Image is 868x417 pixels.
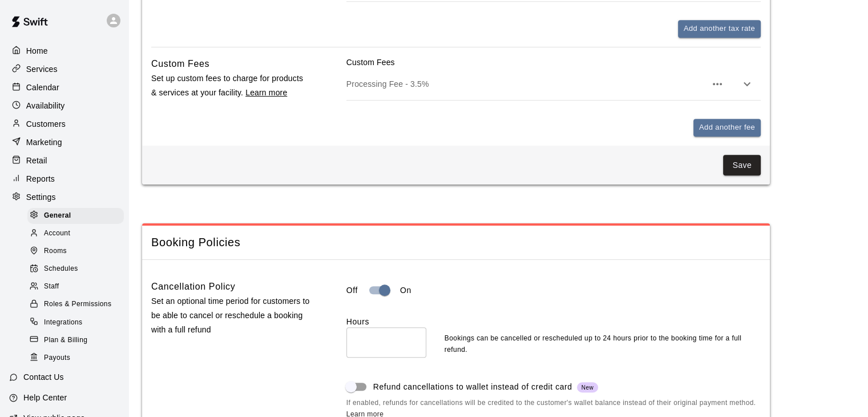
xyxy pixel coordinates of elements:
[44,263,78,275] span: Schedules
[27,279,124,295] div: Staff
[9,61,119,78] a: Services
[151,294,310,338] p: Set an optional time period for customers to be able to cancel or reschedule a booking with a ful...
[27,208,124,224] div: General
[27,243,128,260] a: Rooms
[346,316,426,327] label: Hours
[9,79,119,96] a: Calendar
[27,243,124,259] div: Rooms
[151,235,761,250] span: Booking Policies
[27,331,128,349] a: Plan & Billing
[27,296,124,312] div: Roles & Permissions
[26,137,62,148] p: Marketing
[27,332,124,348] div: Plan & Billing
[44,317,83,328] span: Integrations
[44,281,59,292] span: Staff
[27,278,128,296] a: Staff
[27,207,128,224] a: General
[27,261,124,277] div: Schedules
[27,224,128,242] a: Account
[678,20,761,38] button: Add another tax rate
[27,349,128,367] a: Payouts
[400,284,411,296] p: On
[27,314,128,331] a: Integrations
[346,284,358,296] p: Off
[26,155,47,166] p: Retail
[9,134,119,151] a: Marketing
[346,57,761,68] p: Custom Fees
[44,228,70,239] span: Account
[9,97,119,114] a: Availability
[44,352,70,364] span: Payouts
[26,118,66,130] p: Customers
[9,152,119,169] a: Retail
[9,115,119,133] a: Customers
[723,155,761,176] button: Save
[26,100,65,111] p: Availability
[26,173,55,185] p: Reports
[26,45,48,57] p: Home
[577,383,599,392] span: New
[27,315,124,331] div: Integrations
[44,246,67,257] span: Rooms
[26,63,58,75] p: Services
[373,381,598,393] span: Refund cancellations to wallet instead of credit card
[44,335,87,346] span: Plan & Billing
[346,68,761,100] div: Processing Fee - 3.5%
[445,333,761,356] p: Bookings can be cancelled or rescheduled up to 24 hours prior to the booking time for a full refund.
[27,260,128,278] a: Schedules
[9,189,119,206] a: Settings
[23,392,67,403] p: Help Center
[23,371,64,383] p: Contact Us
[9,42,119,59] a: Home
[151,279,235,294] h6: Cancellation Policy
[151,71,310,100] p: Set up custom fees to charge for products & services at your facility.
[26,82,59,93] p: Calendar
[26,191,56,203] p: Settings
[27,296,128,314] a: Roles & Permissions
[693,119,761,137] button: Add another fee
[27,226,124,242] div: Account
[9,170,119,187] a: Reports
[151,57,209,71] h6: Custom Fees
[27,350,124,366] div: Payouts
[245,88,287,97] a: Learn more
[44,299,111,310] span: Roles & Permissions
[346,78,706,90] p: Processing Fee - 3.5%
[44,210,71,222] span: General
